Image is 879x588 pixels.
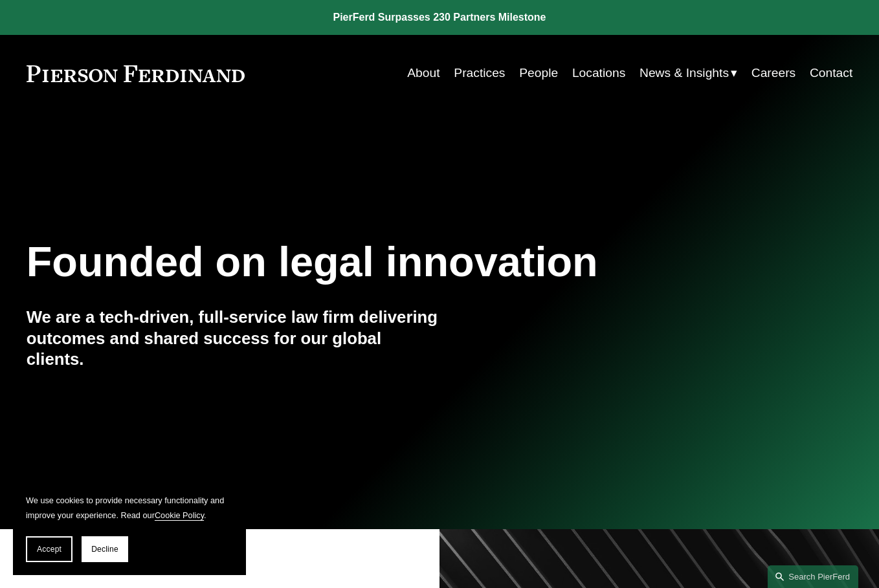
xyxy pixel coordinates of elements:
a: Locations [572,61,625,86]
a: Careers [751,61,796,86]
span: Decline [91,545,118,554]
button: Decline [82,536,128,562]
section: Cookie banner [13,481,246,575]
button: Accept [26,536,72,562]
a: Practices [454,61,505,86]
p: We use cookies to provide necessary functionality and improve your experience. Read our . [26,494,233,523]
span: News & Insights [640,62,729,85]
h1: Founded on legal innovation [27,238,715,286]
a: Contact [810,61,852,86]
a: About [407,61,439,86]
a: People [519,61,558,86]
span: Accept [37,545,61,554]
h4: We are a tech-driven, full-service law firm delivering outcomes and shared success for our global... [27,307,439,370]
a: Cookie Policy [155,510,204,520]
a: Search this site [768,565,858,588]
a: folder dropdown [640,61,737,86]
